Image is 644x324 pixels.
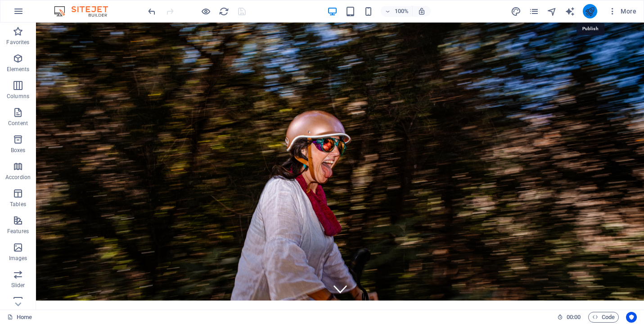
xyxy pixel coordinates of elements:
span: More [608,7,636,16]
span: : [573,314,574,320]
p: Elements [7,66,30,73]
button: undo [146,6,157,17]
button: pages [529,6,540,17]
h6: 100% [394,6,409,17]
i: Reload page [219,6,229,17]
i: On resize automatically adjust zoom level to fit chosen device. [418,7,426,15]
button: text_generator [565,6,576,17]
p: Content [8,120,28,127]
i: Pages (Ctrl+Alt+S) [529,6,539,17]
img: Editor Logo [52,6,119,17]
p: Accordion [5,174,31,181]
h6: Session time [557,312,581,323]
p: Favorites [6,39,29,46]
p: Features [7,228,29,235]
p: Tables [10,201,26,208]
p: Slider [11,282,25,289]
i: Navigator [547,6,557,17]
button: More [604,4,640,18]
p: Columns [7,93,29,100]
span: 00 00 [567,312,581,323]
i: Design (Ctrl+Alt+Y) [511,6,521,17]
button: design [511,6,522,17]
button: Usercentrics [626,312,637,323]
button: publish [583,4,597,18]
i: AI Writer [565,6,575,17]
button: reload [218,6,229,17]
button: Code [588,312,619,323]
span: Code [592,312,615,323]
p: Boxes [11,147,26,154]
button: navigator [547,6,558,17]
a: Click to cancel selection. Double-click to open Pages [7,312,32,323]
p: Images [9,255,27,262]
button: 100% [381,6,413,17]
